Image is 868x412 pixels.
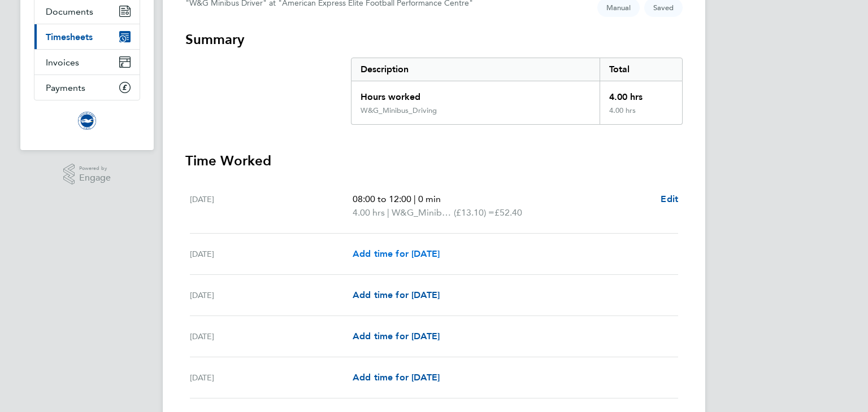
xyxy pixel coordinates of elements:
img: brightonandhovealbion-logo-retina.png [78,112,96,130]
span: Timesheets [46,32,93,42]
h3: Summary [185,30,683,49]
span: £52.40 [494,207,522,218]
span: | [387,207,389,218]
span: | [414,194,416,204]
span: 08:00 to 12:00 [353,194,411,204]
div: Description [351,58,600,81]
span: Engage [79,173,111,183]
a: Add time for [DATE] [353,330,440,343]
span: (£13.10) = [454,207,494,218]
a: Add time for [DATE] [353,247,440,261]
div: [DATE] [190,371,353,384]
span: 0 min [418,194,441,204]
span: Add time for [DATE] [353,331,440,341]
span: Add time for [DATE] [353,290,440,300]
div: [DATE] [190,288,353,302]
a: Add time for [DATE] [353,371,440,384]
div: Hours worked [351,81,600,106]
span: 4.00 hrs [353,207,385,218]
div: 4.00 hrs [600,106,682,124]
span: Payments [46,82,85,93]
a: Invoices [34,50,140,74]
div: [DATE] [190,247,353,261]
span: Add time for [DATE] [353,372,440,383]
div: [DATE] [190,192,353,220]
div: Total [600,58,682,81]
a: Payments [34,75,140,100]
div: Summary [351,58,683,125]
span: Powered by [79,164,111,173]
a: Add time for [DATE] [353,288,440,302]
a: Timesheets [34,24,140,49]
a: Edit [661,192,678,206]
span: Documents [46,6,93,17]
span: Invoices [46,57,79,68]
a: Go to home page [34,112,140,130]
div: [DATE] [190,330,353,343]
div: W&G_Minibus_Driving [361,106,437,115]
span: Add time for [DATE] [353,248,440,259]
span: Edit [661,194,678,204]
h3: Time Worked [185,152,683,170]
span: W&G_Minibus_Driving [392,206,454,220]
a: Powered byEngage [63,164,111,185]
div: 4.00 hrs [600,81,682,106]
